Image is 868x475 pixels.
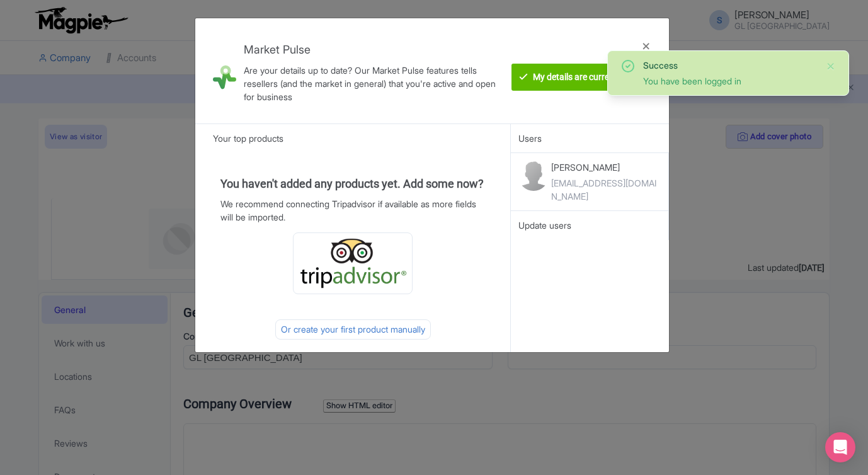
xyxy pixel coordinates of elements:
[213,51,237,103] img: market_pulse-1-0a5220b3d29e4a0de46fb7534bebe030.svg
[195,123,511,152] div: Your top products
[244,64,505,103] div: Are your details up to date? Our Market Pulse features tells resellers (and the market in general...
[643,74,816,88] div: You have been logged in
[244,43,505,56] h4: Market Pulse
[275,332,431,352] div: Or create your first product manually
[551,161,661,174] p: [PERSON_NAME]
[511,123,669,152] div: Users
[518,161,549,191] img: contact-b11cc6e953956a0c50a2f97983291f06.png
[507,64,630,91] btn: My details are current
[825,432,855,462] div: Open Intercom Messenger
[220,210,486,236] p: We recommend connecting Tripadvisor if available as more fields will be imported.
[220,178,486,203] h4: You haven't added any products yet. Add some now?
[299,251,407,301] img: ta_logo-885a1c64328048f2535e39284ba9d771.png
[826,59,836,74] button: Close
[518,219,661,232] div: Update users
[551,176,661,203] div: [EMAIL_ADDRESS][DOMAIN_NAME]
[643,59,816,72] div: Success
